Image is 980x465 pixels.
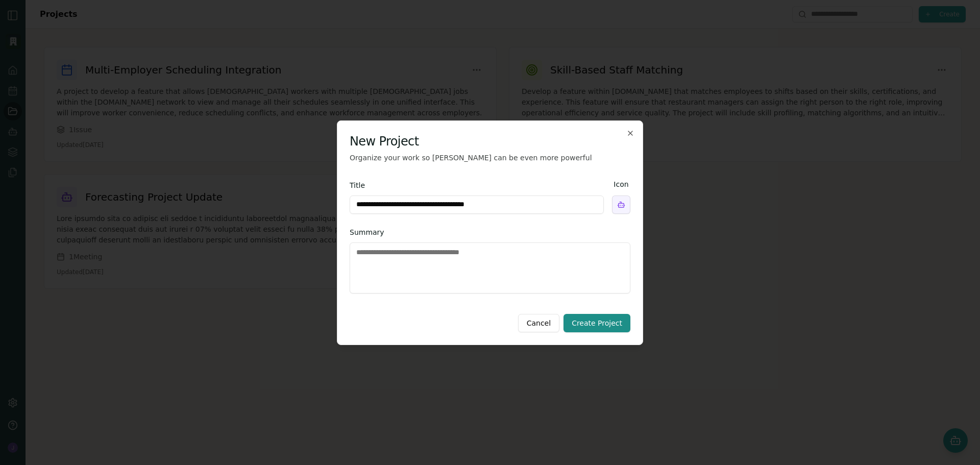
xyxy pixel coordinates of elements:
[518,314,559,332] button: Cancel
[350,181,365,189] label: Title
[350,153,630,163] p: Organize your work so [PERSON_NAME] can be even more powerful
[563,314,630,332] button: Create Project
[350,228,384,236] label: Summary
[614,179,628,189] label: Icon
[350,133,630,150] h2: New Project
